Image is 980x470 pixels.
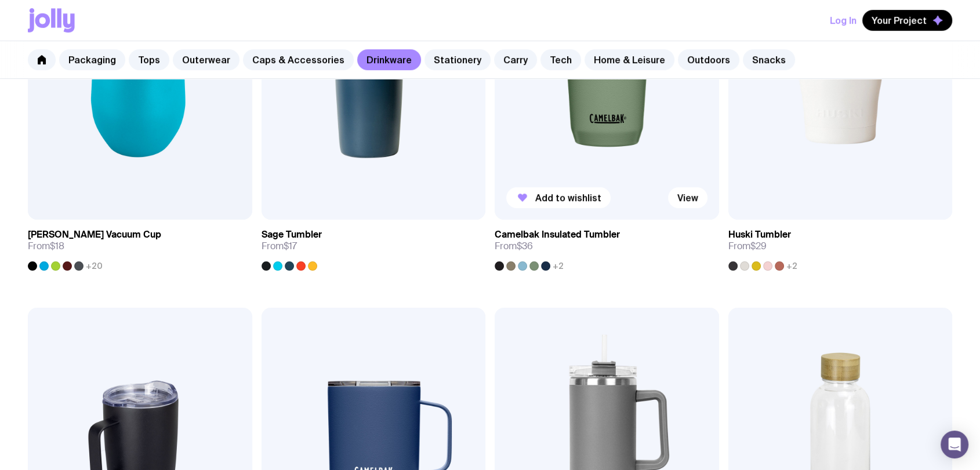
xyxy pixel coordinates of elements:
[357,49,421,70] a: Drinkware
[517,240,533,252] span: $36
[50,240,64,252] span: $18
[553,261,564,271] span: +2
[28,229,161,241] h3: [PERSON_NAME] Vacuum Cup
[743,49,795,70] a: Snacks
[243,49,354,70] a: Caps & Accessories
[941,431,968,458] div: Open Intercom Messenger
[540,49,581,70] a: Tech
[668,187,707,208] a: View
[678,49,739,70] a: Outdoors
[506,187,611,208] button: Add to wishlist
[424,49,491,70] a: Stationery
[535,192,601,203] span: Add to wishlist
[86,261,103,271] span: +20
[129,49,169,70] a: Tops
[830,10,856,31] button: Log In
[28,220,252,271] a: [PERSON_NAME] Vacuum CupFrom$18+20
[262,220,486,271] a: Sage TumblerFrom$17
[59,49,125,70] a: Packaging
[494,49,537,70] a: Carry
[262,241,297,252] span: From
[872,14,927,26] span: Your Project
[862,10,952,31] button: Your Project
[728,241,767,252] span: From
[750,240,767,252] span: $29
[786,261,797,271] span: +2
[284,240,297,252] span: $17
[28,241,64,252] span: From
[495,241,533,252] span: From
[728,229,791,241] h3: Huski Tumbler
[173,49,239,70] a: Outerwear
[728,220,953,271] a: Huski TumblerFrom$29+2
[585,49,674,70] a: Home & Leisure
[495,229,620,241] h3: Camelbak Insulated Tumbler
[495,220,719,271] a: Camelbak Insulated TumblerFrom$36+2
[262,229,322,241] h3: Sage Tumbler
